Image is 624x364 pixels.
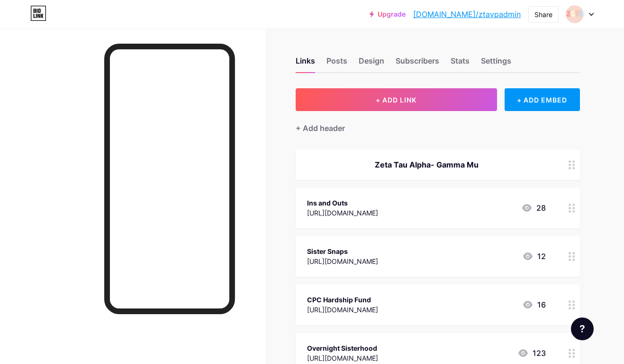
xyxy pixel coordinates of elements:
div: 12 [522,251,546,262]
div: + ADD EMBED [505,88,580,111]
div: 28 [521,202,546,214]
div: Share [534,9,552,19]
div: [URL][DOMAIN_NAME] [307,256,378,266]
div: CPC Hardship Fund [307,295,378,305]
div: Settings [481,55,511,72]
span: + ADD LINK [376,96,416,104]
div: + Add header [296,122,345,134]
a: Upgrade [370,10,406,18]
div: Sister Snaps [307,246,378,256]
img: ZTA Vice President of Administration [566,5,584,23]
div: Ins and Outs [307,198,378,208]
a: [DOMAIN_NAME]/ztavpadmin [413,9,521,20]
div: [URL][DOMAIN_NAME] [307,305,378,315]
div: Stats [451,55,470,72]
div: [URL][DOMAIN_NAME] [307,353,378,363]
div: 16 [522,299,546,310]
div: Zeta Tau Alpha- Gamma Mu [307,159,546,170]
button: + ADD LINK [296,88,497,111]
div: Design [359,55,384,72]
div: Overnight Sisterhood [307,343,378,353]
div: Posts [326,55,347,72]
div: 123 [517,347,546,359]
div: Subscribers [396,55,439,72]
div: Links [296,55,315,72]
div: [URL][DOMAIN_NAME] [307,208,378,218]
